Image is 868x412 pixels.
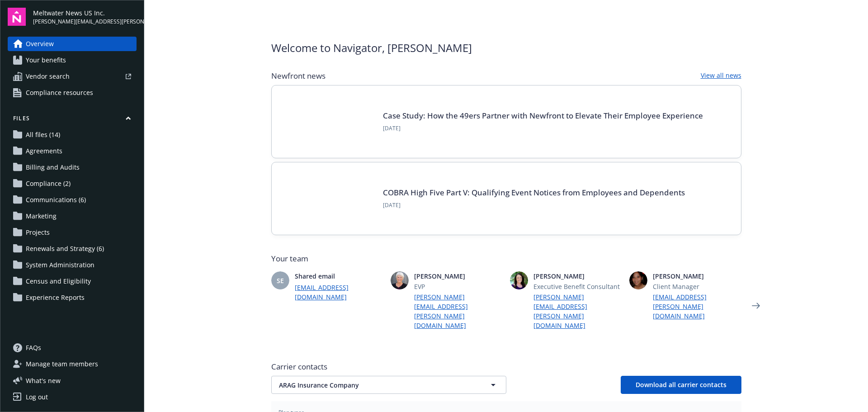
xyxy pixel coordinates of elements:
span: FAQs [26,341,41,355]
span: SE [277,276,284,285]
a: System Administration [8,258,137,272]
span: ARAG Insurance Company [279,380,467,390]
span: Welcome to Navigator , [PERSON_NAME] [271,40,472,56]
span: [DATE] [383,201,685,209]
span: Marketing [26,209,57,223]
span: Your benefits [26,53,66,67]
span: Census and Eligibility [26,274,91,289]
span: Communications (6) [26,193,86,207]
span: Client Manager [653,282,741,291]
button: What's new [8,376,75,385]
a: All files (14) [8,128,137,142]
span: Your team [271,253,741,264]
img: photo [510,271,528,289]
a: View all news [701,71,741,81]
div: Log out [26,390,48,404]
img: navigator-logo.svg [8,8,26,26]
button: Download all carrier contacts [621,376,741,394]
span: Executive Benefit Consultant [533,282,622,291]
span: Compliance (2) [26,176,71,191]
span: [PERSON_NAME] [414,271,503,281]
span: Manage team members [26,357,98,371]
a: Communications (6) [8,193,137,207]
a: Vendor search [8,69,137,84]
span: Meltwater News US Inc. [33,8,137,18]
a: Overview [8,37,137,51]
a: Manage team members [8,357,137,371]
a: Experience Reports [8,290,137,305]
span: Overview [26,37,54,51]
a: Compliance resources [8,85,137,100]
span: Billing and Audits [26,160,80,175]
img: BLOG-Card Image - Compliance - COBRA High Five Pt 5 - 09-11-25.jpg [286,177,372,220]
span: System Administration [26,258,94,272]
a: Case Study: How the 49ers Partner with Newfront to Elevate Their Employee Experience [383,110,703,121]
span: What ' s new [26,376,61,385]
span: Projects [26,225,50,240]
a: Billing and Audits [8,160,137,175]
span: Experience Reports [26,290,85,305]
a: Your benefits [8,53,137,67]
a: Projects [8,225,137,240]
span: Vendor search [26,69,70,84]
span: Shared email [295,271,383,281]
img: Card Image - INSIGHTS copy.png [286,100,372,143]
a: [EMAIL_ADDRESS][PERSON_NAME][DOMAIN_NAME] [653,292,741,321]
span: Renewals and Strategy (6) [26,242,104,256]
a: Marketing [8,209,137,223]
a: FAQs [8,341,137,355]
span: Download all carrier contacts [636,380,726,389]
a: [PERSON_NAME][EMAIL_ADDRESS][PERSON_NAME][DOMAIN_NAME] [414,292,503,330]
a: [EMAIL_ADDRESS][DOMAIN_NAME] [295,283,383,302]
a: Census and Eligibility [8,274,137,289]
a: Compliance (2) [8,176,137,191]
span: Agreements [26,144,62,158]
button: Meltwater News US Inc.[PERSON_NAME][EMAIL_ADDRESS][PERSON_NAME][DOMAIN_NAME] [33,8,137,26]
a: COBRA High Five Part V: Qualifying Event Notices from Employees and Dependents [383,187,685,198]
span: [DATE] [383,124,703,133]
span: Newfront news [271,71,325,81]
a: Agreements [8,144,137,158]
span: All files (14) [26,128,60,142]
span: Carrier contacts [271,361,741,372]
span: EVP [414,282,503,291]
img: photo [629,271,647,289]
a: Next [749,298,763,313]
button: ARAG Insurance Company [271,376,506,394]
span: [PERSON_NAME] [653,271,741,281]
span: Compliance resources [26,85,93,100]
a: [PERSON_NAME][EMAIL_ADDRESS][PERSON_NAME][DOMAIN_NAME] [533,292,622,330]
span: [PERSON_NAME] [533,271,622,281]
button: Files [8,114,137,126]
span: [PERSON_NAME][EMAIL_ADDRESS][PERSON_NAME][DOMAIN_NAME] [33,18,137,26]
img: photo [391,271,409,289]
a: Renewals and Strategy (6) [8,242,137,256]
